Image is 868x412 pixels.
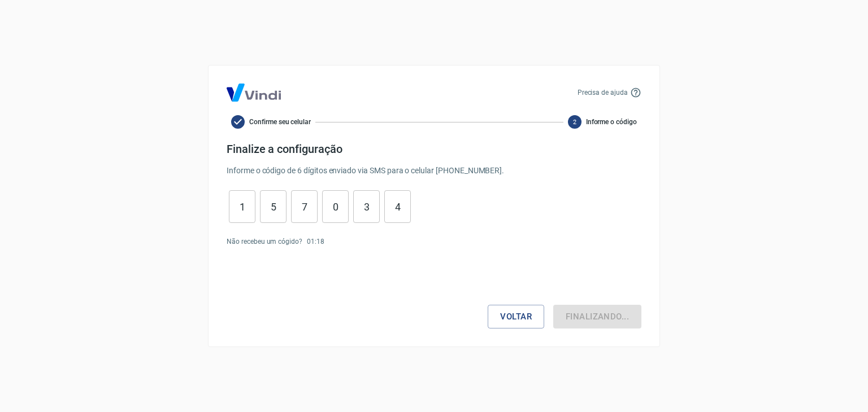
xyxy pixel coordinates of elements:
p: Não recebeu um cógido? [227,236,302,247]
button: Voltar [488,305,544,328]
span: Informe o código [586,117,637,127]
img: Logo Vind [227,84,281,102]
p: 01 : 18 [307,236,324,247]
h4: Finalize a configuração [227,142,641,156]
p: Precisa de ajuda [578,87,628,98]
p: Informe o código de 6 dígitos enviado via SMS para o celular [PHONE_NUMBER] . [227,165,641,177]
span: Confirme seu celular [249,117,311,127]
text: 2 [573,119,576,126]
